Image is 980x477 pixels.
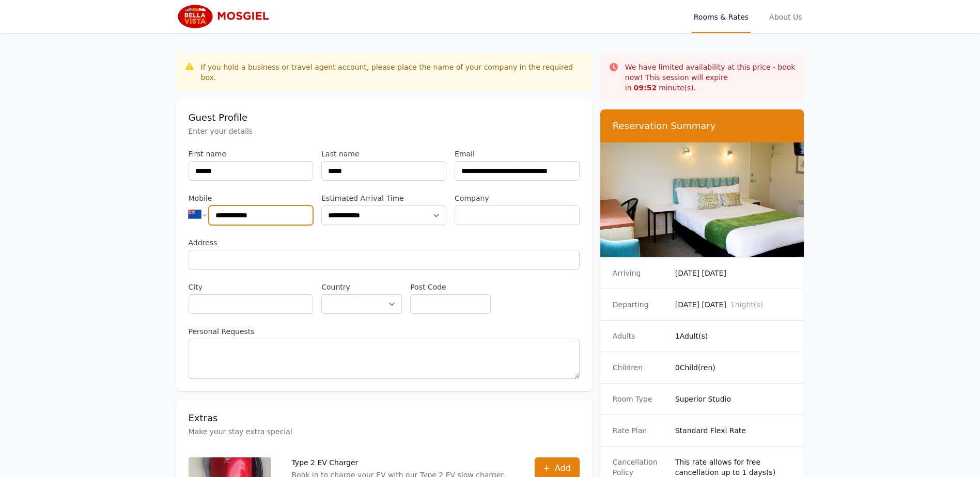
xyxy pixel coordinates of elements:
[189,412,580,424] h3: Extras
[730,300,763,309] span: 1 night(s)
[555,462,571,474] span: Add
[410,282,491,292] label: Post Code
[675,425,792,436] dd: Standard Flexi Rate
[675,268,792,278] dd: [DATE] [DATE]
[613,394,667,404] dt: Room Type
[613,299,667,310] dt: Departing
[189,282,314,292] label: City
[675,394,792,404] dd: Superior Studio
[600,142,804,257] img: Superior Studio
[625,62,796,93] p: We have limited availability at this price - book now! This session will expire in minute(s).
[189,149,314,159] label: First name
[675,331,792,341] dd: 1 Adult(s)
[201,62,584,83] div: If you hold a business or travel agent account, please place the name of your company in the requ...
[613,362,667,373] dt: Children
[189,193,314,203] label: Mobile
[321,282,402,292] label: Country
[613,120,792,132] h3: Reservation Summary
[675,362,792,373] dd: 0 Child(ren)
[189,326,580,337] label: Personal Requests
[321,193,446,203] label: Estimated Arrival Time
[321,149,446,159] label: Last name
[613,268,667,278] dt: Arriving
[613,425,667,436] dt: Rate Plan
[176,4,276,29] img: Bella Vista Mosgiel
[613,331,667,341] dt: Adults
[634,84,657,92] strong: 09 : 52
[189,112,580,124] h3: Guest Profile
[189,126,580,136] p: Enter your details
[455,193,580,203] label: Company
[292,457,514,468] p: Type 2 EV Charger
[189,237,580,248] label: Address
[455,149,580,159] label: Email
[675,299,792,310] dd: [DATE] [DATE]
[189,426,580,437] p: Make your stay extra special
